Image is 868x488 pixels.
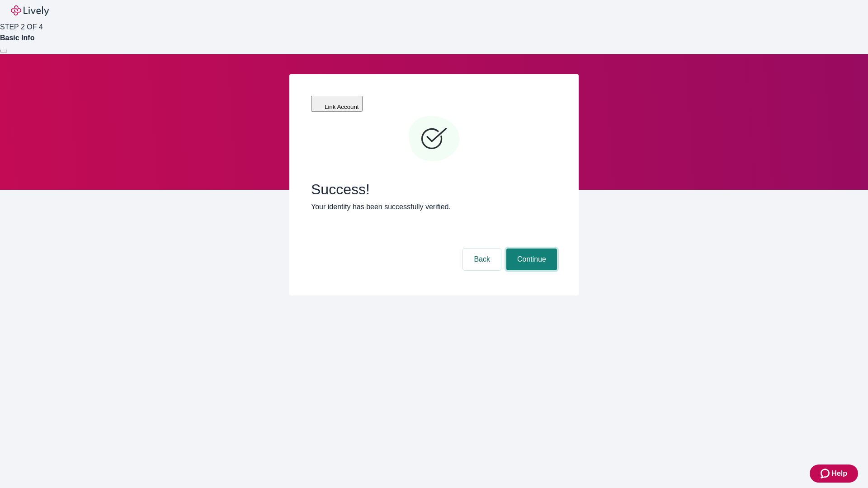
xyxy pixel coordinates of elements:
button: Zendesk support iconHelp [810,465,858,483]
button: Back [463,249,501,270]
svg: Zendesk support icon [821,468,831,479]
button: Continue [506,249,557,270]
span: Success! [311,181,557,198]
img: Lively [11,5,49,16]
span: Help [831,468,847,479]
button: Link Account [311,96,363,112]
svg: Checkmark icon [407,112,461,166]
p: Your identity has been successfully verified. [311,202,557,212]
